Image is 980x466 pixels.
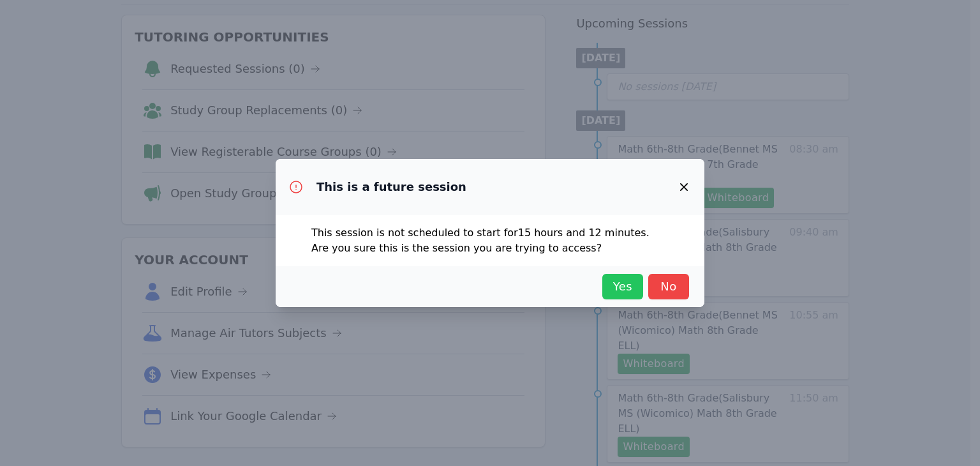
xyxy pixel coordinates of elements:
[648,274,689,299] button: No
[655,278,683,296] span: No
[602,274,643,299] button: Yes
[609,278,637,296] span: Yes
[311,225,669,256] p: This session is not scheduled to start for 15 hours and 12 minutes . Are you sure this is the ses...
[316,179,466,195] h3: This is a future session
